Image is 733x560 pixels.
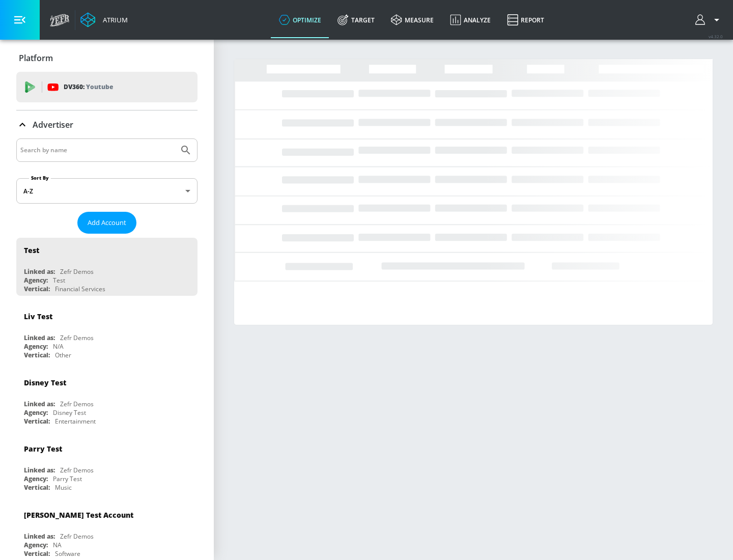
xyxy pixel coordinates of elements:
[24,444,62,454] div: Parry Test
[55,417,96,426] div: Entertainment
[709,34,723,39] span: v 4.32.0
[24,276,48,285] div: Agency:
[55,285,105,293] div: Financial Services
[271,2,329,38] a: optimize
[24,245,39,255] div: Test
[16,44,198,72] div: Platform
[24,342,48,351] div: Agency:
[16,370,198,428] div: Disney TestLinked as:Zefr DemosAgency:Disney TestVertical:Entertainment
[29,175,51,181] label: Sort By
[16,304,198,362] div: Liv TestLinked as:Zefr DemosAgency:N/AVertical:Other
[16,238,198,296] div: TestLinked as:Zefr DemosAgency:TestVertical:Financial Services
[24,541,48,549] div: Agency:
[24,532,55,541] div: Linked as:
[24,312,52,321] div: Liv Test
[99,15,128,24] div: Atrium
[24,267,55,276] div: Linked as:
[16,436,198,494] div: Parry TestLinked as:Zefr DemosAgency:Parry TestVertical:Music
[60,400,94,408] div: Zefr Demos
[24,285,50,293] div: Vertical:
[55,549,80,558] div: Software
[20,144,175,157] input: Search by name
[24,333,55,342] div: Linked as:
[60,532,94,541] div: Zefr Demos
[24,510,133,520] div: [PERSON_NAME] Test Account
[64,81,113,93] p: DV360:
[60,267,94,276] div: Zefr Demos
[16,72,198,102] div: DV360: Youtube
[55,351,71,359] div: Other
[24,474,48,483] div: Agency:
[88,217,126,229] span: Add Account
[60,333,94,342] div: Zefr Demos
[60,466,94,474] div: Zefr Demos
[80,12,128,27] a: Atrium
[24,549,50,558] div: Vertical:
[55,483,72,492] div: Music
[24,483,50,492] div: Vertical:
[53,474,82,483] div: Parry Test
[499,2,552,38] a: Report
[16,110,198,139] div: Advertiser
[24,400,55,408] div: Linked as:
[24,408,48,417] div: Agency:
[53,408,86,417] div: Disney Test
[53,541,62,549] div: NA
[53,276,65,285] div: Test
[442,2,499,38] a: Analyze
[24,466,55,474] div: Linked as:
[383,2,442,38] a: measure
[24,378,66,387] div: Disney Test
[77,212,136,234] button: Add Account
[33,119,73,130] p: Advertiser
[53,342,64,351] div: N/A
[19,52,53,64] p: Platform
[24,351,50,359] div: Vertical:
[16,178,198,204] div: A-Z
[86,81,113,92] p: Youtube
[24,417,50,426] div: Vertical:
[329,2,383,38] a: Target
